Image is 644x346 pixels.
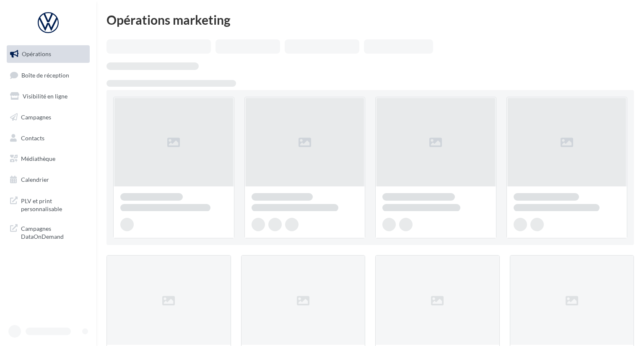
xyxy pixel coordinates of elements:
a: Visibilité en ligne [5,88,91,105]
a: Boîte de réception [5,66,91,84]
span: Boîte de réception [21,71,69,78]
span: Opérations [22,50,51,57]
a: Contacts [5,129,91,147]
span: Campagnes DataOnDemand [21,223,86,241]
a: Opérations [5,45,91,63]
span: PLV et print personnalisable [21,195,86,213]
span: Visibilité en ligne [23,93,68,100]
span: Campagnes [21,114,51,121]
a: Campagnes DataOnDemand [5,219,91,244]
span: Médiathèque [21,155,55,162]
span: Calendrier [21,176,49,183]
a: PLV et print personnalisable [5,192,91,217]
div: Opérations marketing [106,13,634,26]
a: Médiathèque [5,150,91,168]
a: Calendrier [5,171,91,188]
a: Campagnes [5,108,91,126]
span: Contacts [21,134,44,141]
